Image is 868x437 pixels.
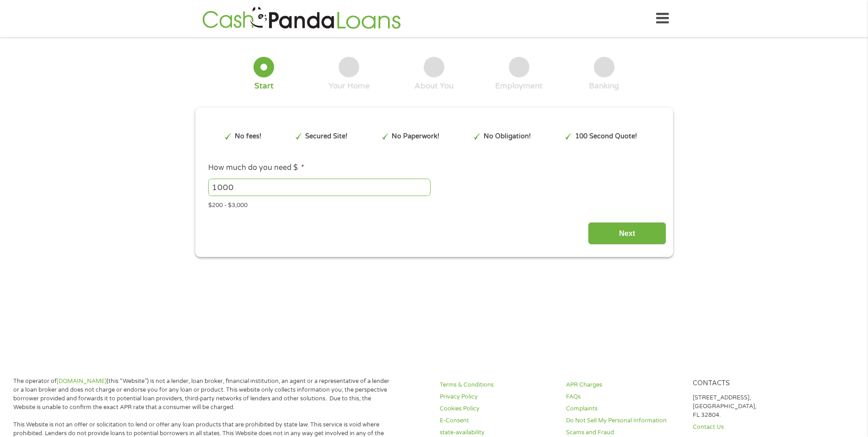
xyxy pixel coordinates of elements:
img: GetLoanNow Logo [199,5,404,32]
div: $200 - $3,000 [208,198,659,210]
p: The operator of (this “Website”) is not a lender, loan broker, financial institution, an agent or... [13,377,393,412]
a: Do Not Sell My Personal Information [566,416,681,425]
a: Terms & Conditions [440,381,555,389]
div: About You [415,81,453,91]
p: No Paperwork! [392,131,439,142]
a: Contact Us [693,423,808,432]
p: [STREET_ADDRESS], [GEOGRAPHIC_DATA], FL 32804. [693,393,808,420]
p: No Obligation! [484,131,531,142]
h4: Contacts [693,379,808,388]
div: Banking [589,81,619,91]
div: Your Home [329,81,370,91]
div: Employment [495,81,543,91]
p: Secured Site! [305,131,347,142]
a: APR Charges [566,381,681,389]
a: Complaints [566,404,681,413]
div: Start [254,81,274,91]
p: No fees! [235,131,261,142]
input: Next [588,222,666,245]
a: E-Consent [440,416,555,425]
label: How much do you need $ [208,163,304,173]
a: [DOMAIN_NAME] [57,377,107,385]
a: FAQs [566,393,681,401]
a: Cookies Policy [440,404,555,413]
p: 100 Second Quote! [575,131,637,142]
a: Privacy Policy [440,393,555,401]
